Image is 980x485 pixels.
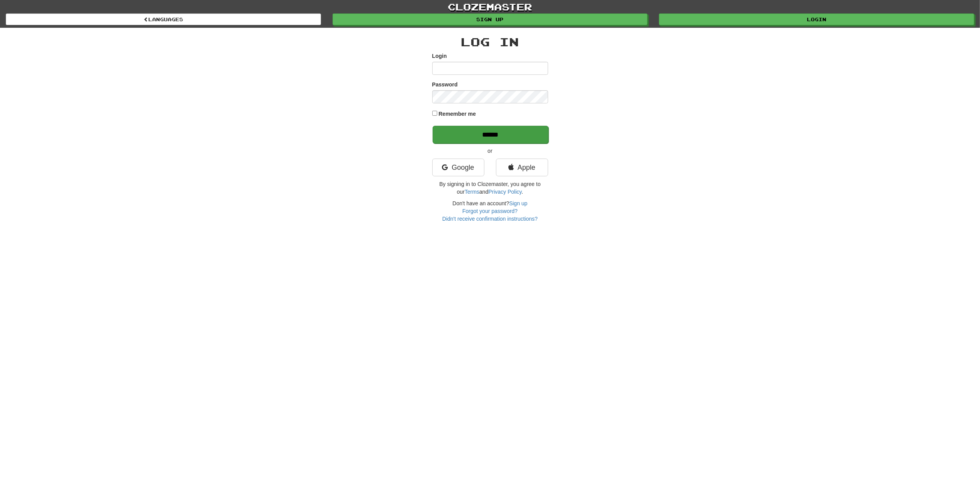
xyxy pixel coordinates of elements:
a: Sign up [509,200,527,206]
a: Sign up [333,14,648,25]
a: Didn't receive confirmation instructions? [442,216,538,222]
a: Login [659,14,974,25]
a: Privacy Policy [488,189,521,195]
a: Forgot your password? [462,208,518,214]
label: Login [432,52,447,60]
a: Languages [6,14,321,25]
label: Remember me [438,110,476,118]
p: By signing in to Clozemaster, you agree to our and . [432,180,548,196]
a: Google [432,159,484,176]
div: Don't have an account? [432,199,548,223]
h2: Log In [432,35,548,48]
a: Apple [496,159,548,176]
label: Password [432,81,458,88]
a: Terms [465,189,479,195]
p: or [432,147,548,155]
